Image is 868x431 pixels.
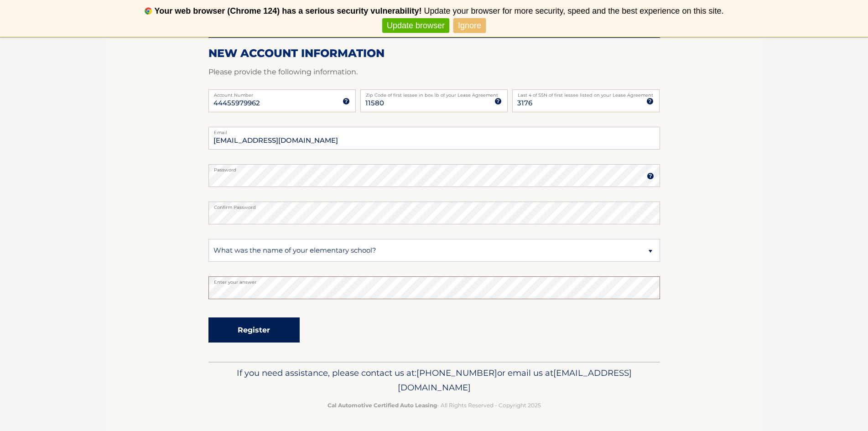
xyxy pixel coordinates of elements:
[208,127,660,150] input: Email
[208,89,356,112] input: Account Number
[424,6,723,16] span: Update your browser for more security, speed and the best experience on this site.
[453,18,486,33] a: Ignore
[214,366,654,395] p: If you need assistance, please contact us at: or email us at
[327,402,437,409] strong: Cal Automotive Certified Auto Leasing
[208,164,660,171] label: Password
[398,368,632,393] span: [EMAIL_ADDRESS][DOMAIN_NAME]
[208,89,356,97] label: Account Number
[512,89,660,112] input: SSN or EIN (last 4 digits only)
[416,368,497,378] span: [PHONE_NUMBER]
[208,66,660,78] p: Please provide the following information.
[360,89,508,112] input: Zip Code
[208,47,660,60] h2: New Account Information
[512,89,660,97] label: Last 4 of SSN of first lessee listed on your Lease Agreement
[360,89,508,97] label: Zip Code of first lessee in box 1b of your Lease Agreement
[343,98,350,105] img: tooltip.svg
[208,127,660,134] label: Email
[208,317,300,343] button: Register
[155,6,422,16] b: Your web browser (Chrome 124) has a serious security vulnerability!
[214,400,654,410] p: - All Rights Reserved - Copyright 2025
[494,98,502,105] img: tooltip.svg
[208,202,660,209] label: Confirm Password
[647,172,654,180] img: tooltip.svg
[646,98,654,105] img: tooltip.svg
[208,276,660,284] label: Enter your answer
[382,18,449,33] a: Update browser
